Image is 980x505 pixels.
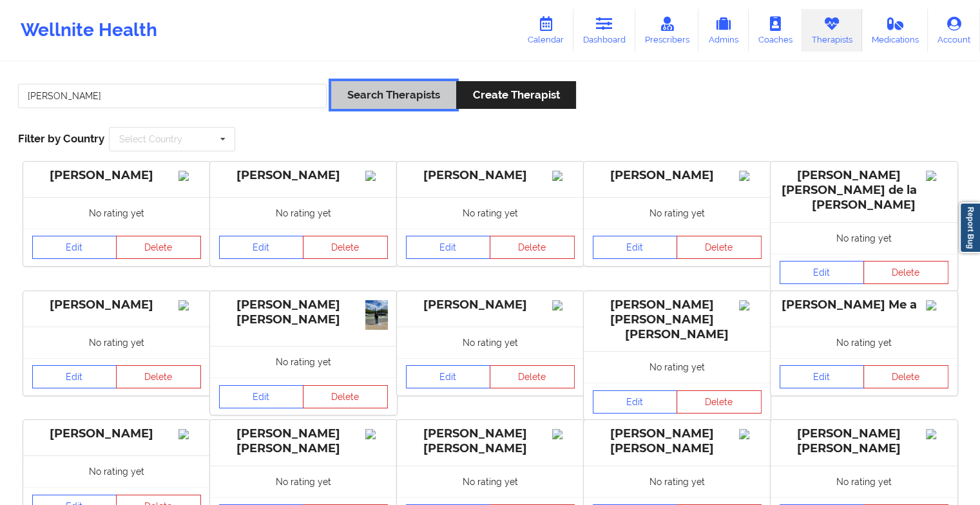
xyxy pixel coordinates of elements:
button: Delete [677,236,762,259]
img: Image%2Fplaceholer-image.png [926,171,948,181]
img: Image%2Fplaceholer-image.png [365,171,388,181]
img: Image%2Fplaceholer-image.png [178,171,201,181]
a: Edit [219,385,304,408]
div: [PERSON_NAME] [PERSON_NAME] [219,426,388,456]
img: Image%2Fplaceholer-image.png [178,300,201,310]
a: Edit [780,261,865,284]
div: [PERSON_NAME] [PERSON_NAME] de la [PERSON_NAME] [780,168,948,213]
img: af653f90-b5aa-4584-b7ce-bc9dc27affc6_IMG_2483.jpeg [365,300,388,330]
div: [PERSON_NAME] [219,168,388,183]
img: Image%2Fplaceholer-image.png [739,429,762,439]
button: Create Therapist [456,81,575,109]
div: No rating yet [397,327,584,358]
div: No rating yet [771,466,957,497]
a: Report Bug [959,202,980,253]
a: Calendar [518,9,573,52]
button: Delete [116,365,201,388]
a: Edit [406,365,491,388]
a: Edit [406,236,491,259]
a: Prescribers [635,9,699,52]
div: [PERSON_NAME] [PERSON_NAME] [219,298,388,327]
div: No rating yet [23,455,210,487]
div: [PERSON_NAME] Me a [780,298,948,312]
img: Image%2Fplaceholer-image.png [552,429,575,439]
a: Coaches [749,9,802,52]
div: No rating yet [397,197,584,229]
a: Medications [862,9,928,52]
a: Edit [780,365,865,388]
img: Image%2Fplaceholer-image.png [178,429,201,439]
div: No rating yet [210,346,397,377]
input: Search Keywords [18,84,327,108]
div: No rating yet [397,466,584,497]
img: Image%2Fplaceholer-image.png [739,171,762,181]
a: Edit [593,236,678,259]
a: Edit [32,236,117,259]
div: [PERSON_NAME] [32,426,201,441]
img: Image%2Fplaceholer-image.png [926,300,948,310]
button: Delete [490,236,575,259]
button: Delete [863,365,948,388]
a: Therapists [802,9,862,52]
div: No rating yet [23,327,210,358]
img: Image%2Fplaceholer-image.png [739,300,762,310]
button: Search Therapists [331,81,456,109]
img: Image%2Fplaceholer-image.png [926,429,948,439]
button: Delete [863,261,948,284]
div: No rating yet [771,327,957,358]
div: No rating yet [210,466,397,497]
div: [PERSON_NAME] [PERSON_NAME] [PERSON_NAME] [593,298,762,342]
button: Delete [490,365,575,388]
div: [PERSON_NAME] [PERSON_NAME] [593,426,762,456]
a: Edit [593,390,678,414]
div: No rating yet [584,466,771,497]
div: Select Country [119,135,182,144]
div: [PERSON_NAME] [593,168,762,183]
div: No rating yet [23,197,210,229]
span: Filter by Country [18,132,104,145]
a: Dashboard [573,9,635,52]
img: Image%2Fplaceholer-image.png [552,300,575,310]
div: No rating yet [584,197,771,229]
div: No rating yet [771,222,957,254]
button: Delete [303,236,388,259]
div: No rating yet [210,197,397,229]
div: [PERSON_NAME] [32,168,201,183]
div: No rating yet [584,351,771,383]
img: Image%2Fplaceholer-image.png [365,429,388,439]
button: Delete [116,236,201,259]
div: [PERSON_NAME] [32,298,201,312]
div: [PERSON_NAME] [PERSON_NAME] [406,426,575,456]
div: [PERSON_NAME] [PERSON_NAME] [780,426,948,456]
img: Image%2Fplaceholer-image.png [552,171,575,181]
a: Edit [219,236,304,259]
a: Account [928,9,980,52]
button: Delete [303,385,388,408]
a: Admins [698,9,749,52]
a: Edit [32,365,117,388]
div: [PERSON_NAME] [406,168,575,183]
div: [PERSON_NAME] [406,298,575,312]
button: Delete [677,390,762,414]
